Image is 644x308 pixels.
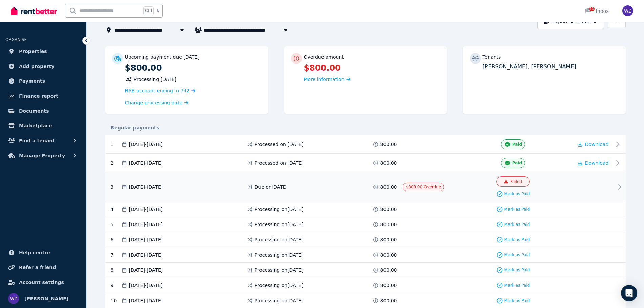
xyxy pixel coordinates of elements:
[19,107,49,115] span: Documents
[111,252,121,258] div: 7
[111,282,121,289] div: 9
[5,45,81,58] a: Properties
[5,276,81,289] a: Account settings
[589,7,595,11] span: 21
[129,221,163,228] span: [DATE] - [DATE]
[111,176,121,197] div: 3
[380,252,397,258] span: 800.00
[5,119,81,133] a: Marketplace
[129,160,163,166] span: [DATE] - [DATE]
[255,141,304,148] span: Processed on [DATE]
[143,6,154,15] span: Ctrl
[129,267,163,274] span: [DATE] - [DATE]
[129,141,163,148] span: [DATE] - [DATE]
[380,297,397,304] span: 800.00
[5,149,81,162] button: Manage Property
[129,252,163,258] span: [DATE] - [DATE]
[483,54,501,61] p: Tenants
[380,160,397,166] span: 800.00
[125,63,261,73] p: $800.00
[255,221,304,228] span: Processing on [DATE]
[19,122,52,130] span: Marketplace
[125,88,190,93] span: NAB account ending in 742
[125,54,200,61] p: Upcoming payment due [DATE]
[380,221,397,228] span: 800.00
[255,282,304,289] span: Processing on [DATE]
[504,267,530,273] span: Mark as Paid
[255,160,304,166] span: Processed on [DATE]
[585,160,609,166] span: Download
[483,63,619,71] p: [PERSON_NAME], [PERSON_NAME]
[504,237,530,242] span: Mark as Paid
[504,207,530,212] span: Mark as Paid
[111,221,121,228] div: 5
[406,185,441,189] span: $800.00 Overdue
[578,141,609,148] button: Download
[504,252,530,258] span: Mark as Paid
[111,236,121,243] div: 6
[19,278,64,286] span: Account settings
[504,283,530,288] span: Mark as Paid
[380,282,397,289] span: 800.00
[255,184,288,190] span: Due on [DATE]
[19,137,55,145] span: Find a tenant
[5,261,81,274] a: Refer a friend
[585,8,609,15] div: Inbox
[111,297,121,304] div: 10
[111,158,121,168] div: 2
[622,5,633,16] img: Wei Zhang
[380,206,397,213] span: 800.00
[255,267,304,274] span: Processing on [DATE]
[19,151,65,160] span: Manage Property
[129,282,163,289] span: [DATE] - [DATE]
[380,236,397,243] span: 800.00
[129,236,163,243] span: [DATE] - [DATE]
[134,76,177,83] span: Processing [DATE]
[111,139,121,149] div: 1
[19,248,50,257] span: Help centre
[255,206,304,213] span: Processing on [DATE]
[380,184,397,190] span: 800.00
[504,222,530,227] span: Mark as Paid
[380,267,397,274] span: 800.00
[304,63,440,73] p: $800.00
[5,89,81,103] a: Finance report
[19,47,47,55] span: Properties
[255,297,304,304] span: Processing on [DATE]
[24,294,68,303] span: [PERSON_NAME]
[129,184,163,190] span: [DATE] - [DATE]
[19,77,45,85] span: Payments
[111,206,121,213] div: 4
[304,54,344,61] p: Overdue amount
[19,62,55,70] span: Add property
[510,179,522,184] span: Failed
[585,142,609,147] span: Download
[111,267,121,274] div: 8
[125,99,189,106] a: Change processing date
[512,160,522,166] span: Paid
[537,14,604,29] button: Export schedule
[255,252,304,258] span: Processing on [DATE]
[157,8,159,14] span: k
[304,77,345,82] span: More information
[504,298,530,303] span: Mark as Paid
[5,246,81,259] a: Help centre
[129,206,163,213] span: [DATE] - [DATE]
[5,37,27,42] span: ORGANISE
[5,60,81,73] a: Add property
[105,124,626,131] div: Regular payments
[19,92,58,100] span: Finance report
[19,263,56,271] span: Refer a friend
[129,297,163,304] span: [DATE] - [DATE]
[5,134,81,147] button: Find a tenant
[504,191,530,197] span: Mark as Paid
[11,6,57,16] img: RentBetter
[380,141,397,148] span: 800.00
[8,293,19,304] img: Wei Zhang
[5,74,81,88] a: Payments
[5,104,81,118] a: Documents
[255,236,304,243] span: Processing on [DATE]
[512,142,522,147] span: Paid
[125,99,183,106] span: Change processing date
[621,285,637,301] div: Open Intercom Messenger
